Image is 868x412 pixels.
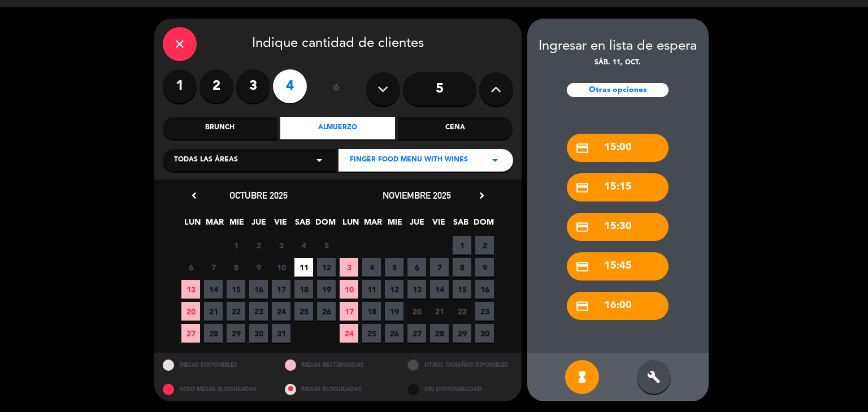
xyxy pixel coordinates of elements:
[575,141,589,155] i: credit_card
[407,324,426,343] span: 27
[385,216,404,234] span: MIE
[317,236,336,255] span: 5
[407,280,426,299] span: 13
[430,324,449,343] span: 28
[249,324,268,343] span: 30
[173,37,186,51] i: close
[647,370,661,384] i: build
[453,236,471,255] span: 1
[476,190,488,201] i: chevron_right
[398,117,513,139] div: Cena
[154,353,277,377] div: MESAS DISPONIBLES
[575,299,589,313] i: credit_card
[475,302,494,321] span: 23
[575,370,589,384] i: hourglass_full
[452,216,470,234] span: SAB
[430,280,449,299] span: 14
[317,302,336,321] span: 26
[575,181,589,195] i: credit_card
[399,353,522,377] div: OTROS TAMAÑOS DIPONIBLES
[575,220,589,234] i: credit_card
[249,236,268,255] span: 2
[249,216,268,234] span: JUE
[383,190,451,201] span: noviembre 2025
[527,58,709,69] div: sáb. 11, oct.
[163,27,513,61] div: Indique cantidad de clientes
[407,258,426,277] span: 6
[474,216,492,234] span: DOM
[363,216,382,234] span: MAR
[453,302,471,321] span: 22
[294,302,313,321] span: 25
[362,302,381,321] span: 18
[199,69,233,103] label: 2
[293,216,312,234] span: SAB
[475,280,494,299] span: 16
[205,216,224,234] span: MAR
[385,302,403,321] span: 19
[181,324,200,343] span: 27
[315,216,334,234] span: DOM
[475,324,494,343] span: 30
[429,216,448,234] span: VIE
[227,324,245,343] span: 29
[385,280,403,299] span: 12
[453,258,471,277] span: 8
[453,280,471,299] span: 15
[294,258,313,277] span: 11
[272,302,290,321] span: 24
[271,216,290,234] span: VIE
[229,190,288,201] span: octubre 2025
[317,258,336,277] span: 12
[181,302,200,321] span: 20
[204,324,223,343] span: 28
[340,302,358,321] span: 17
[575,260,589,274] i: credit_card
[475,258,494,277] span: 9
[204,258,223,277] span: 7
[341,216,360,234] span: LUN
[204,302,223,321] span: 21
[567,213,669,241] div: 15:30
[227,236,245,255] span: 1
[340,280,358,299] span: 10
[430,302,449,321] span: 21
[188,190,200,201] i: chevron_left
[181,258,200,277] span: 6
[227,258,245,277] span: 8
[318,69,355,109] div: ó
[567,134,669,162] div: 15:00
[249,280,268,299] span: 16
[362,280,381,299] span: 11
[227,280,245,299] span: 15
[236,69,270,103] label: 3
[174,155,238,166] span: Todas las áreas
[430,258,449,277] span: 7
[527,36,709,58] div: Ingresar en lista de espera
[272,258,290,277] span: 10
[340,324,358,343] span: 24
[227,216,246,234] span: MIE
[488,154,502,167] i: arrow_drop_down
[163,117,277,139] div: Brunch
[567,83,669,97] div: Otras opciones
[350,155,468,166] span: Finger food menu with wines
[249,258,268,277] span: 9
[183,216,202,234] span: LUN
[407,216,426,234] span: JUE
[294,236,313,255] span: 4
[181,280,200,299] span: 13
[567,173,669,201] div: 15:15
[227,302,245,321] span: 22
[249,302,268,321] span: 23
[280,117,395,139] div: Almuerzo
[276,377,399,401] div: MESAS BLOQUEADAS
[340,258,358,277] span: 3
[273,69,307,103] label: 4
[362,324,381,343] span: 25
[567,252,669,280] div: 15:45
[385,258,403,277] span: 5
[567,292,669,320] div: 16:00
[362,258,381,277] span: 4
[154,377,277,401] div: SOLO MESAS BLOQUEADAS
